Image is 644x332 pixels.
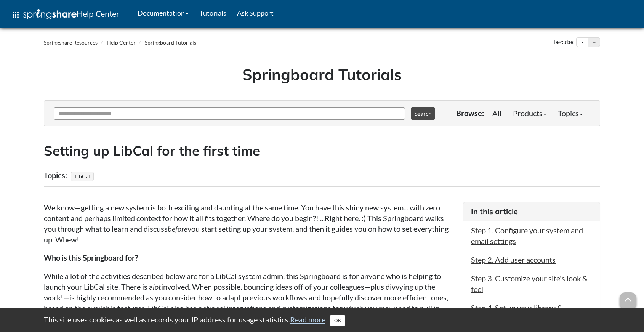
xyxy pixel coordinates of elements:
[620,293,636,302] a: arrow_upward
[132,3,194,22] a: Documentation
[77,9,119,19] span: Help Center
[168,224,187,233] em: before
[50,64,594,85] h1: Springboard Tutorials
[471,255,556,264] a: Step 2. Add user accounts
[471,226,583,245] a: Step 1. Configure your system and email settings
[471,274,588,294] a: Step 3. Customize your site's look & feel
[411,107,435,120] button: Search
[36,314,608,326] div: This site uses cookies as well as records your IP address for usage statistics.
[471,303,562,323] a: Step 4. Set up your library & department hours
[507,106,552,121] a: Products
[44,168,69,183] div: Topics:
[552,37,576,47] div: Text size:
[330,315,345,326] button: Close
[23,9,77,19] img: Springshare
[471,206,592,217] h3: In this article
[620,292,636,309] span: arrow_upward
[107,39,136,46] a: Help Center
[194,3,232,22] a: Tutorials
[577,38,588,47] button: Decrease text size
[232,3,279,22] a: Ask Support
[456,108,484,119] p: Browse:
[487,106,507,121] a: All
[588,38,600,47] button: Increase text size
[44,202,455,245] p: We know—getting a new system is both exciting and daunting at the same time. You have this shiny ...
[44,39,98,46] a: Springshare Resources
[6,3,125,26] a: apps Help Center
[74,171,91,182] a: LibCal
[44,253,138,262] strong: Who is this Springboard for?
[290,315,325,324] a: Read more
[552,106,588,121] a: Topics
[11,10,20,19] span: apps
[44,141,600,160] h2: Setting up LibCal for the first time
[145,39,196,46] a: Springboard Tutorials
[153,282,161,291] em: lot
